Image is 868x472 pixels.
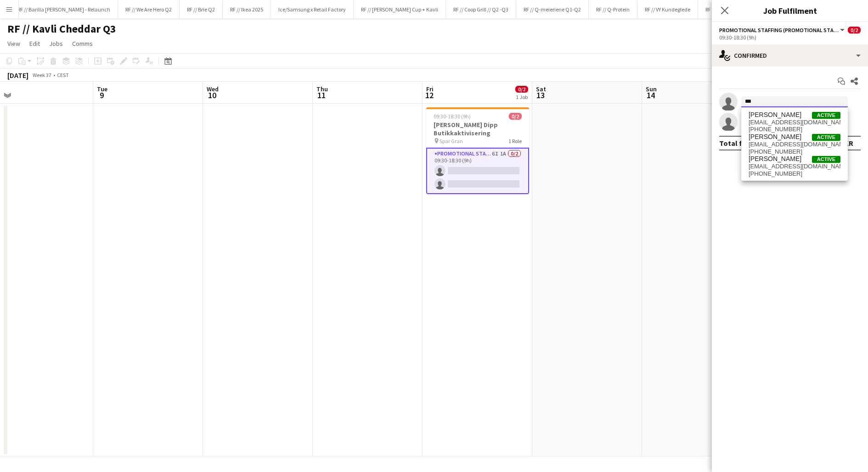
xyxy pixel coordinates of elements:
[535,90,546,100] span: 13
[446,0,516,18] button: RF // Coop Grill // Q2 -Q3
[719,139,750,148] div: Total fee
[848,27,861,33] span: 0/2
[7,22,116,36] h1: RF // Kavli Cheddar Q3
[426,107,529,194] app-job-card: 09:30-18:30 (9h)0/2[PERSON_NAME] Dipp Butikkaktivisering Spar Gran1 RolePromotional Staffing (Pro...
[7,39,20,48] span: View
[57,72,69,78] div: CEST
[516,0,589,18] button: RF // Q-meieriene Q1-Q2
[712,44,868,67] div: Confirmed
[118,0,180,18] button: RF // We Are Hero Q2
[4,38,24,50] a: View
[515,86,528,93] span: 0/2
[96,90,107,100] span: 9
[72,39,93,48] span: Comms
[205,90,219,100] span: 10
[749,111,801,119] span: Yasin Elouamari
[425,90,434,100] span: 12
[749,170,840,178] span: +4740046516
[207,85,219,93] span: Wed
[316,85,328,93] span: Thu
[719,34,861,41] div: 09:30-18:30 (9h)
[749,163,840,170] span: ywahab74@gmail.com
[509,113,522,120] span: 0/2
[29,39,40,48] span: Edit
[30,72,53,78] span: Week 37
[719,27,839,33] span: Promotional Staffing (Promotional Staff)
[440,138,463,144] span: Spar Gran
[719,27,846,33] button: Promotional Staffing (Promotional Staff)
[68,38,96,50] a: Comms
[749,119,840,126] span: yasinelouamari7@gmail.com
[223,0,271,18] button: RF // Ikea 2025
[516,94,528,100] div: 1 Job
[698,0,739,18] button: RF // Nestlé
[749,141,840,148] span: yasminadeeqa@gmail.com
[749,148,840,155] span: +4748681076
[712,5,868,17] h3: Job Fulfilment
[180,0,223,18] button: RF // Brie Q2
[589,0,637,18] button: RF // Q-Protein
[7,71,28,80] div: [DATE]
[434,113,471,120] span: 09:30-18:30 (9h)
[271,0,354,18] button: Ice/Samsung x Retail Factory
[97,85,107,93] span: Tue
[315,90,328,100] span: 11
[536,85,546,93] span: Sat
[426,121,529,137] h3: [PERSON_NAME] Dipp Butikkaktivisering
[812,156,840,163] span: Active
[646,85,657,93] span: Sun
[49,39,63,48] span: Jobs
[644,90,657,100] span: 14
[749,126,840,133] span: +4740847135
[426,85,434,93] span: Fri
[637,0,698,18] button: RF // VY Kundeglede
[354,0,446,18] button: RF // [PERSON_NAME] Cup + Kavli
[812,134,840,141] span: Active
[508,138,522,144] span: 1 Role
[10,0,118,18] button: RF // Barilla [PERSON_NAME] - Relaunch
[26,38,44,50] a: Edit
[426,148,529,194] app-card-role: Promotional Staffing (Promotional Staff)6I1A0/209:30-18:30 (9h)
[812,112,840,119] span: Active
[749,133,801,141] span: Yasmina Hussein
[749,155,801,163] span: Yassine Wahab
[45,38,67,50] a: Jobs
